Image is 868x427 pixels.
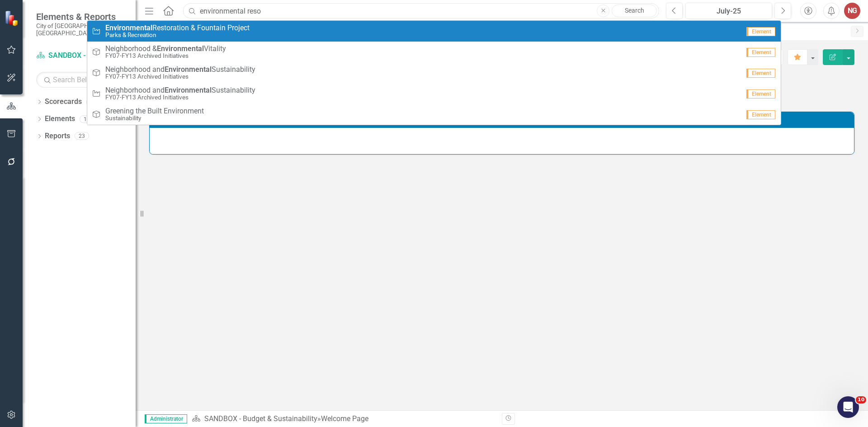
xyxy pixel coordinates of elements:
div: Welcome Page [321,414,368,423]
input: Search Below... [36,72,127,88]
input: Search ClearPoint... [183,3,659,19]
span: Element [746,110,775,119]
div: July-25 [689,6,769,17]
span: Element [746,48,775,57]
iframe: Intercom live chat [837,396,859,418]
div: 23 [75,132,89,140]
span: Neighborhood & Vitality [105,45,226,53]
a: Neighborhood &EnvironmentalVitalityFY07-FY13 Archived InitiativesElement [87,42,781,62]
strong: Environmental [157,44,204,53]
strong: Environmental [165,86,212,94]
a: SANDBOX - Budget & Sustainability [204,414,317,423]
span: Element [746,27,775,36]
strong: Environmental [105,23,152,32]
button: July-25 [685,3,772,19]
a: Search [612,5,657,17]
span: Restoration & Fountain Project [105,24,250,32]
a: Neighborhood andEnvironmentalSustainabilityFY07-FY13 Archived InitiativesElement [87,62,781,83]
small: FY07-FY13 Archived Initiatives [105,94,255,101]
a: Scorecards [45,97,82,107]
small: Sustainability [105,115,204,122]
small: Parks & Recreation [105,32,250,38]
span: Neighborhood and Sustainability [105,66,255,74]
a: Elements [45,114,75,124]
span: 10 [856,396,866,404]
button: NG [844,3,860,19]
div: » [192,414,495,424]
a: EnvironmentalRestoration & Fountain ProjectParks & RecreationElement [87,21,781,42]
span: Element [746,89,775,99]
small: FY07-FY13 Archived Initiatives [105,52,226,59]
strong: Environmental [165,65,212,74]
img: ClearPoint Strategy [5,10,20,26]
span: Neighborhood and Sustainability [105,86,255,94]
span: Element [746,69,775,78]
span: Greening the Built Environment [105,107,204,115]
span: Elements & Reports [36,11,127,22]
small: City of [GEOGRAPHIC_DATA], [GEOGRAPHIC_DATA] [36,22,127,37]
a: Reports [45,131,70,141]
a: Greening the Built EnvironmentSustainabilityElement [87,104,781,125]
small: FY07-FY13 Archived Initiatives [105,73,255,80]
div: 15 [80,115,94,123]
a: SANDBOX - Budget & Sustainability [36,51,127,61]
span: Administrator [145,414,187,423]
a: Neighborhood andEnvironmentalSustainabilityFY07-FY13 Archived InitiativesElement [87,83,781,104]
